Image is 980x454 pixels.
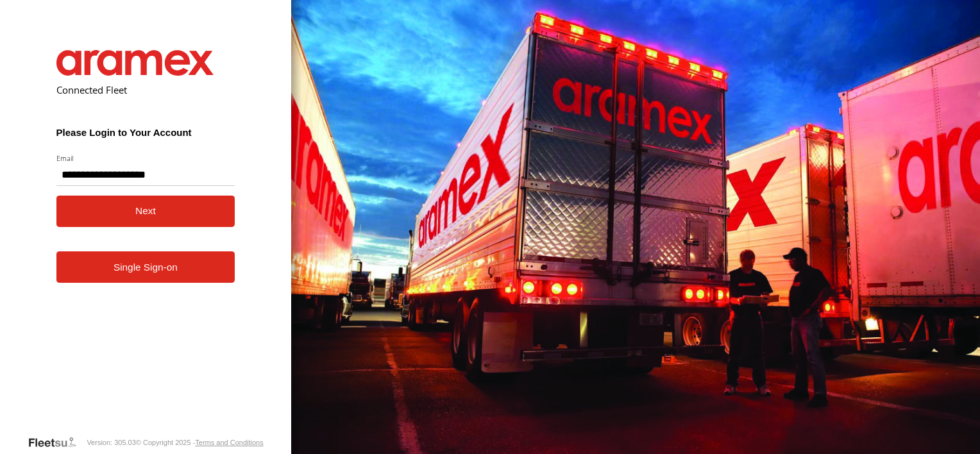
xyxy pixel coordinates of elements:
[87,439,135,446] div: Version: 305.03
[195,439,263,446] a: Terms and Conditions
[136,439,264,446] div: © Copyright 2025 -
[28,436,87,449] a: Visit our Website
[56,153,235,163] label: Email
[56,50,214,76] img: Aramex
[56,83,235,96] h2: Connected Fleet
[56,196,235,227] button: Next
[56,251,235,283] a: Single Sign-on
[56,127,235,138] h3: Please Login to Your Account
